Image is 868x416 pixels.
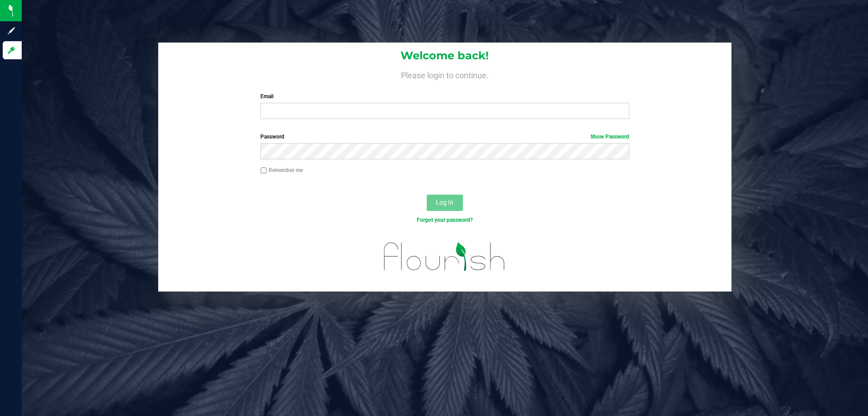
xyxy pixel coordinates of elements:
[260,167,267,174] input: Remember me
[427,195,463,211] button: Log In
[260,166,303,174] label: Remember me
[373,234,516,280] img: flourish_logo.svg
[417,217,473,223] a: Forgot your password?
[260,92,629,100] label: Email
[7,26,16,35] inline-svg: Sign up
[7,46,16,55] inline-svg: Log in
[436,199,453,206] span: Log In
[260,134,284,140] span: Password
[158,69,731,80] h4: Please login to continue.
[590,134,629,140] a: Show Password
[158,50,731,62] h1: Welcome back!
